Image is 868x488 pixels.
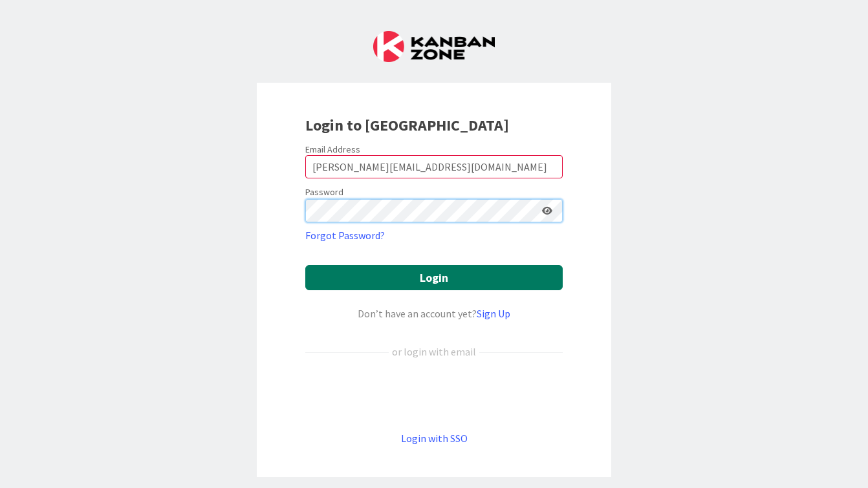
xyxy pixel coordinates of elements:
[305,306,563,321] div: Don’t have an account yet?
[401,432,468,445] a: Login with SSO
[305,228,385,243] a: Forgot Password?
[305,186,343,199] label: Password
[389,344,479,359] div: or login with email
[305,143,360,155] label: Email Address
[373,31,495,62] img: Kanban Zone
[305,265,563,290] button: Login
[299,381,569,409] iframe: Sign in with Google Button
[305,115,509,135] b: Login to [GEOGRAPHIC_DATA]
[477,307,510,320] a: Sign Up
